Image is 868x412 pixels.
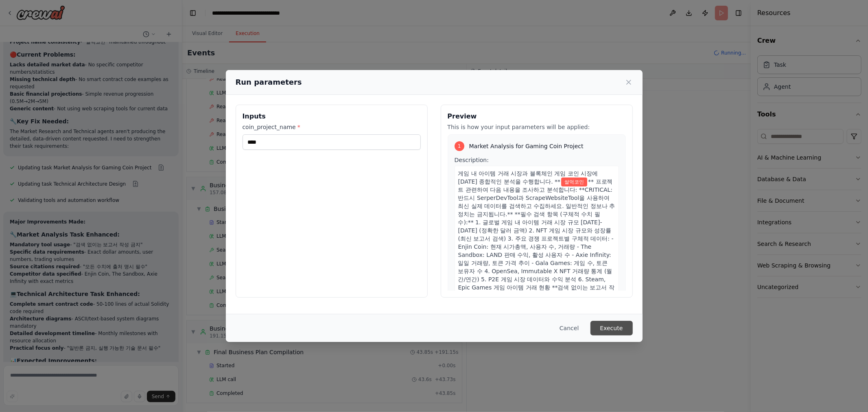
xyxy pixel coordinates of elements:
button: Execute [590,321,633,335]
h3: Preview [448,112,626,121]
button: Cancel [553,321,585,335]
span: Description: [455,157,489,163]
span: Market Analysis for Gaming Coin Project [469,142,584,150]
span: ** 프로젝트 관련하여 다음 내용을 조사하고 분석합니다: **CRITICAL: 반드시 SerperDevTool과 ScrapeWebsiteTool을 사용하여 최신 실제 데이터를... [458,178,615,299]
div: 1 [455,141,464,151]
h2: Run parameters [236,77,302,88]
p: This is how your input parameters will be applied: [448,123,626,131]
h3: Inputs [243,112,421,121]
span: 게임 내 아이템 거래 시장과 블록체인 게임 코인 시장에 [DATE] 종합적인 분석을 수행합니다. ** [458,170,598,185]
label: coin_project_name [243,123,421,131]
span: Variable: coin_project_name [561,178,587,186]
